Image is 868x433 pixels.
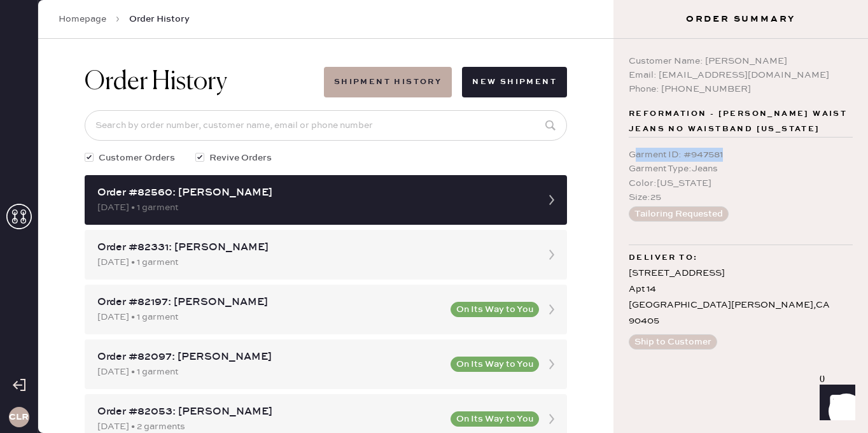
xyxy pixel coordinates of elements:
[97,185,531,201] div: Order #82560: [PERSON_NAME]
[629,54,853,68] div: Customer Name: [PERSON_NAME]
[99,151,175,165] span: Customer Orders
[97,240,531,255] div: Order #82331: [PERSON_NAME]
[629,162,853,176] div: Garment Type : Jeans
[85,110,567,141] input: Search by order number, customer name, email or phone number
[97,295,443,310] div: Order #82197: [PERSON_NAME]
[97,350,443,365] div: Order #82097: [PERSON_NAME]
[97,404,443,420] div: Order #82053: [PERSON_NAME]
[85,67,227,97] h1: Order History
[324,67,452,97] button: Shipment History
[97,255,531,269] div: [DATE] • 1 garment
[629,266,853,330] div: [STREET_ADDRESS] Apt 14 [GEOGRAPHIC_DATA][PERSON_NAME] , CA 90405
[629,206,729,222] button: Tailoring Requested
[613,13,868,25] h3: Order Summary
[451,411,539,427] button: On Its Way to You
[451,302,539,317] button: On Its Way to You
[129,13,190,25] span: Order History
[629,106,853,137] span: Reformation - [PERSON_NAME] Waist Jeans No Waistband [US_STATE]
[462,67,567,97] button: New Shipment
[629,250,697,266] span: Deliver to:
[97,365,443,379] div: [DATE] • 1 garment
[59,13,106,25] a: Homepage
[808,376,862,430] iframe: Front Chat
[97,201,531,215] div: [DATE] • 1 garment
[629,176,853,190] div: Color : [US_STATE]
[97,310,443,324] div: [DATE] • 1 garment
[451,357,539,372] button: On Its Way to You
[629,148,853,162] div: Garment ID : # 947581
[209,151,272,165] span: Revive Orders
[629,82,853,96] div: Phone: [PHONE_NUMBER]
[629,334,717,350] button: Ship to Customer
[629,68,853,82] div: Email: [EMAIL_ADDRESS][DOMAIN_NAME]
[9,413,29,422] h3: CLR
[629,190,853,204] div: Size : 25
